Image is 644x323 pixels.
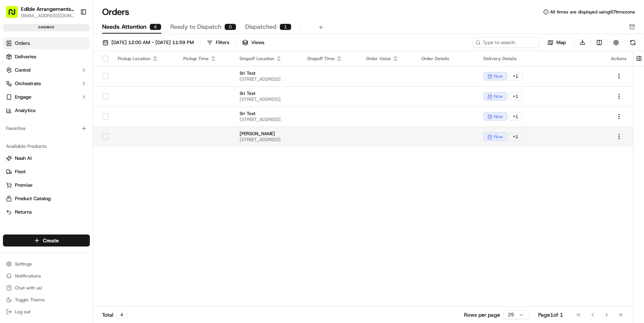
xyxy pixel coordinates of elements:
[127,74,136,83] button: Start new chat
[307,56,354,62] div: Dropoff Time
[170,22,221,31] span: Ready to Dispatch
[7,109,13,115] div: 📗
[15,168,26,175] span: Fleet
[15,108,57,116] span: Knowledge Base
[3,166,90,178] button: Fleet
[19,48,134,56] input: Got a question? Start typing here...
[240,90,296,96] span: Sri Test
[15,67,31,74] span: Control
[3,91,90,103] button: Engage
[494,73,503,79] span: now
[240,137,296,143] span: [STREET_ADDRESS]
[366,56,410,62] div: Order Value
[538,311,563,319] div: Page 1 of 1
[74,127,90,132] span: Pylon
[543,38,571,47] button: Map
[53,126,90,132] a: Powered byPylon
[25,71,122,79] div: Start new chat
[102,6,129,18] h1: Orders
[43,237,59,244] span: Create
[111,39,194,46] span: [DATE] 12:00 AM - [DATE] 11:59 PM
[3,283,90,293] button: Chat with us!
[239,37,268,48] button: Views
[15,285,42,291] span: Chat with us!
[25,79,94,85] div: We're available if you need us!
[7,71,21,85] img: 1736555255976-a54dd68f-1ca7-489b-9aae-adbdc363a1c4
[70,108,120,116] span: API Documentation
[464,311,500,319] p: Rows per page
[63,109,69,115] div: 💻
[15,273,41,279] span: Notifications
[6,209,87,215] a: Returns
[3,64,90,76] button: Control
[15,80,41,87] span: Orchestrate
[3,271,90,281] button: Notifications
[15,309,30,315] span: Log out
[118,56,171,62] div: Pickup Location
[102,22,146,31] span: Needs Attention
[183,56,228,62] div: Pickup Time
[3,295,90,305] button: Toggle Theme
[15,261,32,267] span: Settings
[15,155,32,162] span: Nash AI
[15,40,30,47] span: Orders
[203,37,233,48] button: Filters
[3,78,90,90] button: Orchestrate
[224,24,236,30] div: 0
[509,92,523,100] div: + 1
[550,9,635,15] span: All times are displayed using IST timezone
[494,134,503,140] span: now
[3,51,90,63] a: Deliveries
[6,168,87,175] a: Fleet
[3,3,77,21] button: Edible Arrangements API Sandbox[EMAIL_ADDRESS][DOMAIN_NAME]
[15,195,51,202] span: Product Catalog
[240,56,296,62] div: Dropoff Location
[240,117,296,122] span: [STREET_ADDRESS]
[3,37,90,49] a: Orders
[509,112,523,121] div: + 1
[3,179,90,191] button: Promise
[21,5,74,13] button: Edible Arrangements API Sandbox
[240,131,296,137] span: [PERSON_NAME]
[3,140,90,152] div: Available Products
[3,105,90,117] a: Analytics
[509,133,523,141] div: + 1
[7,7,22,22] img: Nash
[3,307,90,317] button: Log out
[102,311,127,319] div: Total
[611,56,627,62] div: Actions
[3,206,90,218] button: Returns
[245,22,277,31] span: Dispatched
[473,37,540,48] input: Type to search
[240,96,296,102] span: [STREET_ADDRESS]
[3,235,90,246] button: Create
[494,93,503,99] span: now
[3,122,90,134] div: Favorites
[240,76,296,82] span: [STREET_ADDRESS]
[15,94,31,100] span: Engage
[628,37,638,48] button: Refresh
[15,297,45,303] span: Toggle Theme
[240,111,296,117] span: Sri Test
[3,24,90,31] div: sandbox
[15,182,32,189] span: Promise
[99,37,197,48] button: [DATE] 12:00 AM - [DATE] 11:59 PM
[509,72,523,80] div: + 1
[3,193,90,205] button: Product Catalog
[494,114,503,119] span: now
[21,13,74,19] button: [EMAIL_ADDRESS][DOMAIN_NAME]
[3,259,90,269] button: Settings
[60,105,123,119] a: 💻API Documentation
[483,56,599,62] div: Delivery Details
[3,152,90,164] button: Nash AI
[15,53,36,60] span: Deliveries
[280,24,291,30] div: 1
[4,105,60,119] a: 📗Knowledge Base
[240,70,296,76] span: Sri Test
[6,155,87,162] a: Nash AI
[216,39,229,46] div: Filters
[15,209,32,215] span: Returns
[149,24,161,30] div: 4
[422,56,471,62] div: Order Details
